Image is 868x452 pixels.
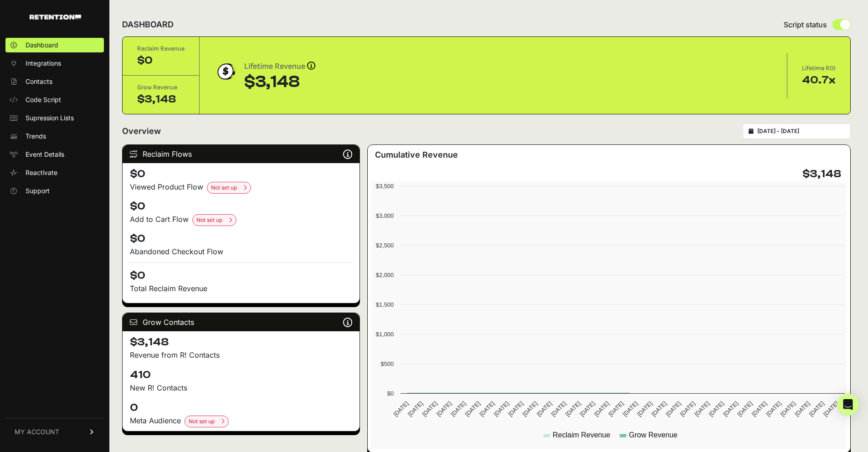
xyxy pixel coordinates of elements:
span: Contacts [26,77,52,86]
text: $500 [381,360,394,367]
text: $2,000 [376,272,394,278]
img: dollar-coin-05c43ed7efb7bc0c12610022525b4bbbb207c7efeef5aecc26f025e68dcafac9.png [214,60,237,83]
text: [DATE] [593,400,611,418]
text: [DATE] [650,400,668,418]
div: Reclaim Flows [123,145,360,163]
a: MY ACCOUNT [5,418,104,446]
div: Viewed Product Flow [130,181,352,194]
a: Supression Lists [5,111,104,125]
a: Dashboard [5,38,104,52]
a: Trends [5,129,104,144]
text: [DATE] [521,400,539,418]
h2: DASHBOARD [122,18,174,31]
text: [DATE] [478,400,496,418]
div: 40.7x [802,73,836,87]
h4: 410 [130,368,352,382]
text: Grow Revenue [629,431,678,439]
div: Add to Cart Flow [130,214,352,226]
a: Support [5,184,104,198]
a: Contacts [5,74,104,89]
span: Event Details [26,150,64,159]
text: [DATE] [808,400,826,418]
h4: 0 [130,401,352,415]
text: $3,500 [376,183,394,190]
h2: Overview [122,125,161,138]
p: New R! Contacts [130,382,352,393]
text: [DATE] [535,400,553,418]
text: [DATE] [664,400,682,418]
span: Reactivate [26,168,57,177]
text: [DATE] [765,400,783,418]
text: [DATE] [435,400,453,418]
text: [DATE] [736,400,754,418]
text: [DATE] [794,400,812,418]
img: Retention.com [30,15,81,20]
div: Meta Audience [130,415,352,427]
text: [DATE] [693,400,711,418]
text: [DATE] [822,400,840,418]
text: [DATE] [679,400,697,418]
a: Reactivate [5,165,104,180]
span: Support [26,186,50,195]
p: Revenue from R! Contacts [130,349,352,360]
span: Integrations [26,59,61,68]
h4: $0 [130,167,352,181]
span: Script status [784,19,827,30]
text: $3,000 [376,212,394,219]
div: $3,148 [244,73,315,91]
div: Reclaim Revenue [137,44,185,53]
h3: Cumulative Revenue [375,149,458,161]
text: [DATE] [722,400,740,418]
a: Code Script [5,92,104,107]
h4: $0 [130,262,352,283]
div: Grow Contacts [123,313,360,331]
div: Lifetime Revenue [244,60,315,73]
div: $3,148 [137,92,185,107]
text: [DATE] [636,400,654,418]
text: $1,000 [376,331,394,338]
text: [DATE] [621,400,639,418]
div: Grow Revenue [137,83,185,92]
text: [DATE] [493,400,510,418]
text: [DATE] [421,400,439,418]
h4: $0 [130,231,352,246]
text: [DATE] [564,400,582,418]
text: [DATE] [708,400,725,418]
text: [DATE] [779,400,797,418]
text: [DATE] [579,400,596,418]
span: Code Script [26,95,61,104]
h4: $0 [130,199,352,214]
text: [DATE] [507,400,525,418]
text: [DATE] [392,400,410,418]
div: $0 [137,53,185,68]
text: Reclaim Revenue [553,431,610,439]
span: Supression Lists [26,113,74,123]
text: [DATE] [607,400,625,418]
div: Open Intercom Messenger [837,394,859,416]
text: [DATE] [750,400,768,418]
span: Trends [26,132,46,141]
span: Dashboard [26,41,58,50]
div: Abandoned Checkout Flow [130,246,352,257]
span: MY ACCOUNT [15,427,59,437]
div: Lifetime ROI [802,64,836,73]
text: $2,500 [376,242,394,249]
text: [DATE] [550,400,568,418]
text: $0 [387,390,394,397]
a: Integrations [5,56,104,71]
text: [DATE] [406,400,424,418]
h4: $3,148 [130,335,352,349]
p: Total Reclaim Revenue [130,283,352,294]
text: $1,500 [376,301,394,308]
a: Event Details [5,147,104,162]
text: [DATE] [450,400,467,418]
text: [DATE] [464,400,482,418]
h4: $3,148 [802,167,841,181]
